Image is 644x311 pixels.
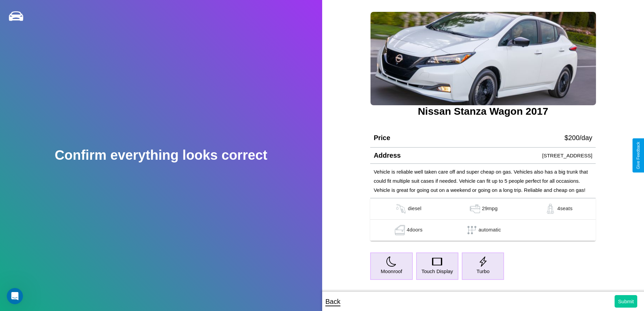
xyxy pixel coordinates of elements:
[422,267,453,276] p: Touch Display
[542,151,592,160] p: [STREET_ADDRESS]
[381,267,402,276] p: Moonroof
[394,204,408,214] img: gas
[370,198,596,241] table: simple table
[374,152,401,159] h4: Address
[326,295,340,308] p: Back
[408,204,421,214] p: diesel
[393,225,407,235] img: gas
[557,204,572,214] p: 4 seats
[544,204,557,214] img: gas
[615,295,637,308] button: Submit
[55,148,267,163] h2: Confirm everything looks correct
[482,204,498,214] p: 29 mpg
[636,142,641,169] div: Give Feedback
[374,134,390,142] h4: Price
[565,132,592,144] p: $ 200 /day
[468,204,482,214] img: gas
[407,225,423,235] p: 4 doors
[479,225,501,235] p: automatic
[476,267,490,276] p: Turbo
[370,106,596,117] h3: Nissan Stanza Wagon 2017
[374,167,592,195] p: Vehicle is reliable well taken care off and super cheap on gas. Vehicles also has a big trunk tha...
[7,288,23,304] iframe: Intercom live chat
